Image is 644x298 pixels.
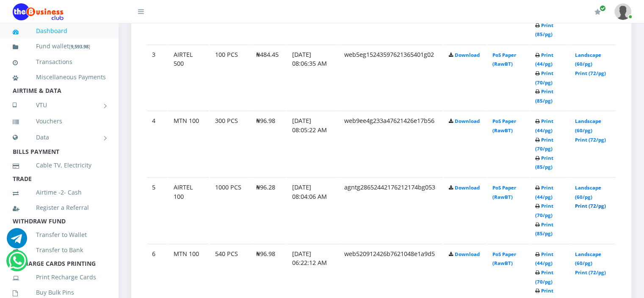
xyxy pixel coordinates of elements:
a: Transactions [13,52,106,72]
td: web5eg15243597621365401g02 [339,45,443,110]
a: Vouchers [13,111,106,131]
a: Print (85/pg) [535,155,553,170]
a: Print (72/pg) [575,136,605,143]
a: Download [455,184,480,191]
a: Download [455,52,480,58]
a: Print (44/pg) [535,184,553,200]
a: Print (72/pg) [575,269,605,276]
a: Register a Referral [13,198,106,217]
td: AIRTEL 500 [169,45,209,110]
a: Print (44/pg) [535,118,553,134]
td: ₦96.98 [251,111,286,176]
td: [DATE] 08:05:22 AM [287,111,338,176]
a: Chat for support [8,257,26,271]
a: Dashboard [13,21,106,41]
a: Chat for support [7,234,27,248]
td: 5 [147,177,168,243]
td: ₦484.45 [251,45,286,110]
td: ₦96.28 [251,177,286,243]
td: AIRTEL 100 [169,177,209,243]
a: Miscellaneous Payments [13,67,106,87]
a: Landscape (60/pg) [575,118,601,134]
a: Landscape (60/pg) [575,251,601,267]
a: PoS Paper (RawBT) [492,52,516,67]
a: Download [455,118,480,124]
a: Landscape (60/pg) [575,184,601,200]
i: Renew/Upgrade Subscription [594,8,601,15]
a: Print (72/pg) [575,70,605,76]
td: [DATE] 08:04:06 AM [287,177,338,243]
a: Print (85/pg) [535,221,553,237]
small: [ ] [69,43,90,50]
span: Renew/Upgrade Subscription [600,5,606,11]
a: Data [13,127,106,148]
b: 9,593.98 [71,43,88,50]
a: Print (44/pg) [535,52,553,67]
td: 3 [147,45,168,110]
a: Landscape (60/pg) [575,52,601,67]
a: Print (70/pg) [535,269,553,285]
td: 300 PCS [210,111,250,176]
a: Print (70/pg) [535,136,553,152]
td: [DATE] 08:06:35 AM [287,45,338,110]
a: VTU [13,95,106,116]
a: Fund wallet[9,593.98] [13,36,106,56]
a: Print (44/pg) [535,251,553,267]
img: Logo [13,3,64,20]
a: Print (72/pg) [575,203,605,209]
a: PoS Paper (RawBT) [492,118,516,134]
a: PoS Paper (RawBT) [492,251,516,267]
a: Print (70/pg) [535,70,553,86]
a: Transfer to Bank [13,240,106,260]
a: Airtime -2- Cash [13,183,106,202]
a: PoS Paper (RawBT) [492,184,516,200]
td: 4 [147,111,168,176]
img: User [614,3,631,20]
td: agntg28652442176212174bg053 [339,177,443,243]
a: Print Recharge Cards [13,267,106,287]
td: 100 PCS [210,45,250,110]
td: web9ee4g233a47621426e17b56 [339,111,443,176]
a: Print (85/pg) [535,88,553,104]
a: Download [455,251,480,257]
a: Cable TV, Electricity [13,156,106,175]
td: 1000 PCS [210,177,250,243]
td: MTN 100 [169,111,209,176]
a: Transfer to Wallet [13,225,106,245]
a: Print (70/pg) [535,203,553,218]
